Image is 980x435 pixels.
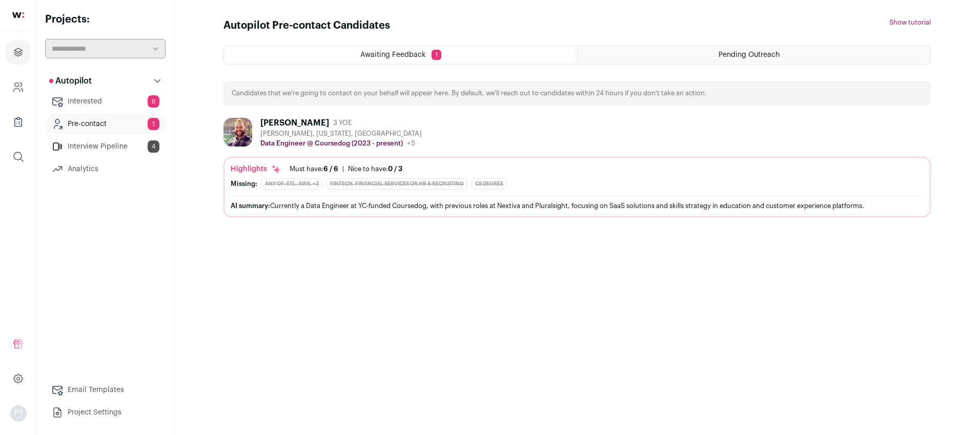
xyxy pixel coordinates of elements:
[148,140,159,153] span: 4
[260,139,403,148] p: Data Engineer @ Coursedog (2023 - present)
[49,75,92,87] p: Autopilot
[290,165,338,173] div: Must have:
[223,118,931,217] a: [PERSON_NAME] 3 YOE [PERSON_NAME], [US_STATE], [GEOGRAPHIC_DATA] Data Engineer @ Coursedog (2023 ...
[261,178,322,190] div: Any of: ETL, AWS, +3
[148,118,159,130] span: 1
[6,40,30,65] a: Projects
[45,136,166,157] a: Interview Pipeline4
[432,50,441,60] span: 1
[388,165,402,172] span: 0 / 3
[326,178,467,190] div: Fintech, Financial Services or HR & Recruiting
[290,165,402,173] ul: |
[223,118,252,147] img: a6b327358b29f602f97ed4f162c5a71672ebd1ff4f1eb759166aa4cf39034aca.jpg
[45,159,166,179] a: Analytics
[45,71,166,91] button: Autopilot
[6,75,30,99] a: Company and ATS Settings
[10,405,27,422] button: Open dropdown
[719,51,780,58] span: Pending Outreach
[578,46,930,64] a: Pending Outreach
[45,114,166,134] a: Pre-contact1
[360,51,425,58] span: Awaiting Feedback
[260,118,329,128] div: [PERSON_NAME]
[45,12,166,27] h2: Projects:
[45,380,166,400] a: Email Templates
[223,18,390,33] h1: Autopilot Pre-contact Candidates
[407,140,415,147] span: +5
[333,119,352,127] span: 3 YOE
[472,178,507,190] div: CS degree
[10,405,27,422] img: nopic.png
[231,200,924,211] div: Currently a Data Engineer at YC-funded Coursedog, with previous roles at Nextiva and Pluralsight,...
[12,12,24,18] img: wellfound-shorthand-0d5821cbd27db2630d0214b213865d53afaa358527fdda9d0ea32b1df1b89c2c.svg
[323,165,338,172] span: 6 / 6
[45,91,166,112] a: Interested8
[889,18,931,27] button: Show tutorial
[223,81,931,106] div: Candidates that we're going to contact on your behalf will appear here. By default, we'll reach o...
[231,202,270,209] span: AI summary:
[6,110,30,134] a: Company Lists
[148,95,159,108] span: 8
[231,180,257,188] div: Missing:
[348,165,402,173] div: Nice to have:
[231,164,281,174] div: Highlights
[260,130,422,138] div: [PERSON_NAME], [US_STATE], [GEOGRAPHIC_DATA]
[45,402,166,423] a: Project Settings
